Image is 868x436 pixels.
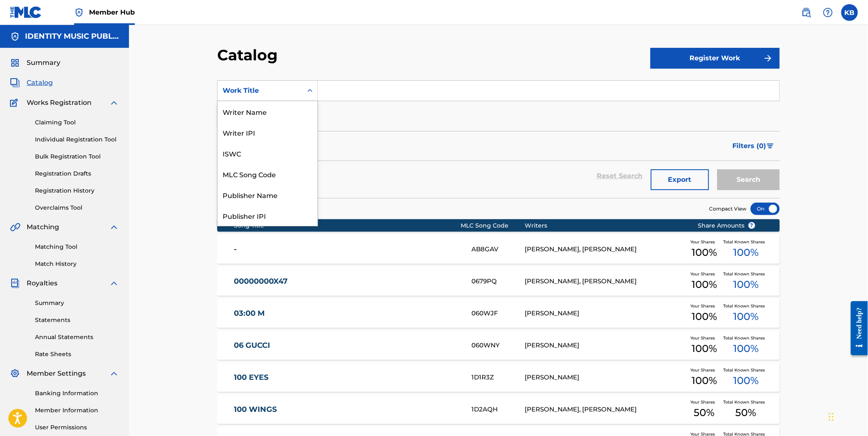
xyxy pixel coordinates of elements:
img: Catalog [10,78,20,88]
a: Summary [35,299,119,307]
form: Search Form [217,80,780,198]
img: expand [109,98,119,108]
a: Rate Sheets [35,350,119,359]
img: expand [109,222,119,232]
span: Total Known Shares [724,271,769,277]
div: 0679PQ [471,277,525,286]
img: f7272a7cc735f4ea7f67.svg [763,53,773,63]
a: Statements [35,316,119,325]
img: filter [767,144,774,149]
a: Banking Information [35,389,119,398]
span: 100 % [692,277,717,292]
span: Total Known Shares [724,239,769,245]
img: Accounts [10,32,20,42]
span: Your Shares [690,239,718,245]
div: Writers [525,221,685,230]
div: Drag [829,404,834,429]
span: 100 % [733,245,759,260]
span: 100 % [733,309,759,324]
span: ? [749,222,755,229]
div: MLC Song Code [461,221,525,230]
span: Your Shares [690,271,718,277]
div: Publisher IPI [218,205,317,226]
div: Writer IPI [218,122,317,143]
div: Help [820,4,836,21]
a: 100 EYES [234,373,461,382]
div: Publisher Name [218,184,317,205]
div: [PERSON_NAME], [PERSON_NAME] [525,277,685,286]
button: Filters (0) [728,136,780,156]
div: Work Title [223,86,298,96]
a: User Permissions [35,423,119,432]
a: 100 WINGS [234,405,461,414]
div: 060WNY [471,341,525,350]
a: Claiming Tool [35,118,119,127]
a: CatalogCatalog [10,78,53,88]
span: Compact View [709,205,747,213]
div: Writer Name [218,101,317,122]
a: Registration Drafts [35,169,119,178]
span: Your Shares [690,335,718,341]
iframe: Chat Widget [826,396,868,436]
span: 100 % [733,341,759,356]
span: Your Shares [690,399,718,405]
span: Catalog [27,78,53,88]
a: Annual Statements [35,333,119,342]
img: Top Rightsholder [74,7,84,17]
div: 060WJF [471,309,525,318]
img: help [823,7,833,17]
div: User Menu [841,4,858,21]
div: [PERSON_NAME] [525,309,685,318]
a: 03:00 M [234,309,461,318]
span: 100 % [692,373,717,388]
span: 100 % [692,341,717,356]
a: 06 GUCCI [234,341,461,350]
span: Share Amounts [698,221,756,230]
a: Member Information [35,406,119,415]
a: Overclaims Tool [35,203,119,212]
img: Summary [10,58,20,68]
a: Matching Tool [35,243,119,251]
a: - [234,245,461,254]
a: Match History [35,260,119,268]
a: Individual Registration Tool [35,135,119,144]
span: Total Known Shares [724,303,769,309]
div: AB8GAV [471,245,525,254]
span: 50 % [736,405,756,420]
div: Song Title [234,221,461,230]
span: Works Registration [27,98,92,108]
div: 1D2AQH [471,405,525,414]
div: ISWC [218,143,317,163]
span: Member Settings [27,369,86,379]
a: Bulk Registration Tool [35,152,119,161]
span: Your Shares [690,303,718,309]
a: Public Search [798,4,815,21]
a: 00000000X47 [234,277,461,286]
h2: Catalog [217,46,282,64]
span: Your Shares [690,367,718,373]
a: SummarySummary [10,58,60,68]
span: Summary [27,58,60,68]
img: search [801,7,811,17]
img: expand [109,278,119,288]
div: 1D1R3Z [471,373,525,382]
span: 100 % [692,309,717,324]
span: 100 % [692,245,717,260]
span: 100 % [733,277,759,292]
span: Total Known Shares [724,335,769,341]
img: Member Settings [10,369,20,379]
iframe: Resource Center [845,295,868,362]
span: Total Known Shares [724,399,769,405]
div: MLC Song Code [218,163,317,184]
div: [PERSON_NAME], [PERSON_NAME] [525,405,685,414]
span: Total Known Shares [724,367,769,373]
img: Matching [10,222,20,232]
span: Matching [27,222,59,232]
a: Registration History [35,186,119,195]
span: 50 % [694,405,715,420]
span: Filters ( 0 ) [733,141,766,151]
button: Register Work [650,48,780,69]
img: Works Registration [10,98,21,108]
